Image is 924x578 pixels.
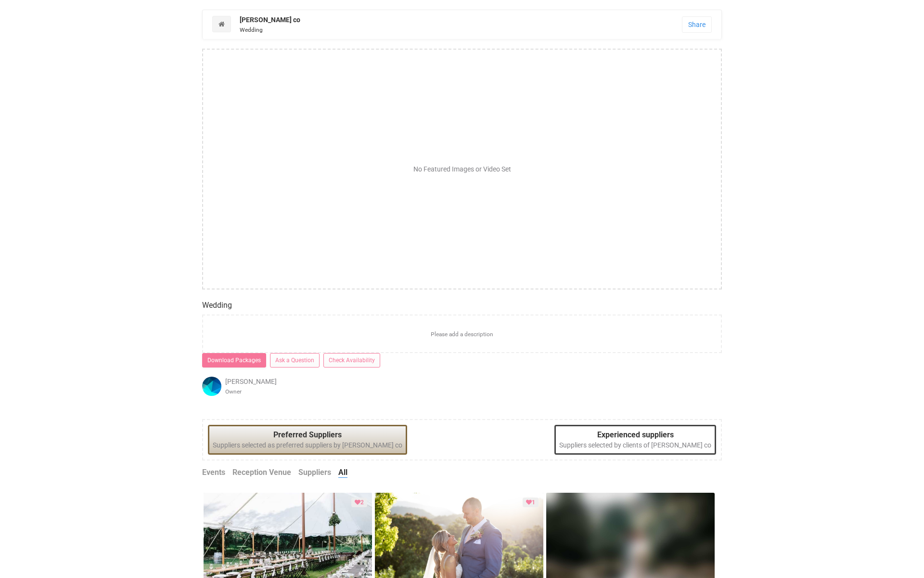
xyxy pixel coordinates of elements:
[523,498,539,507] div: Loved by 1 clients or suppliers
[225,388,242,395] small: Owner
[682,16,712,33] a: Share
[232,467,291,478] a: Reception Venue
[202,301,722,310] h4: Wedding
[208,425,407,455] div: Suppliers selected as preferred suppliers by [PERSON_NAME] co
[559,430,711,441] legend: Experienced suppliers
[554,425,716,455] div: Suppliers selected by clients of [PERSON_NAME] co
[213,430,402,441] legend: Preferred Suppliers
[413,164,511,174] div: No Featured Images or Video Set
[202,377,221,396] img: profile14.png
[338,467,347,478] a: All
[323,353,380,368] a: Check Availability
[431,331,493,338] small: Please add a description
[298,467,331,478] a: Suppliers
[240,16,300,24] strong: [PERSON_NAME] co
[270,353,320,368] a: Ask a Question
[240,26,263,33] small: Wedding
[202,467,225,478] a: Events
[351,498,367,507] div: Loved by 2 clients or suppliers
[202,353,266,368] a: Download Packages
[202,377,375,396] div: [PERSON_NAME]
